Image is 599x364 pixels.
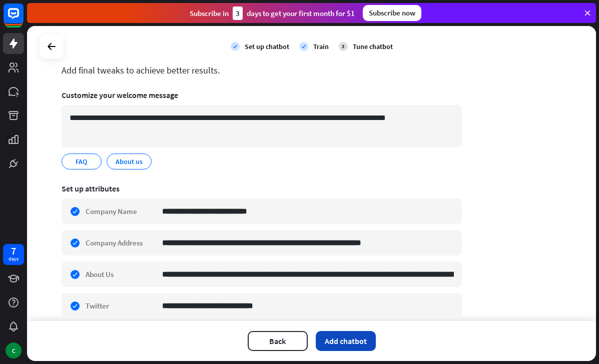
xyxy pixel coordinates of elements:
div: Subscribe now [363,5,421,21]
i: check [231,42,240,51]
div: Add final tweaks to achieve better results. [62,64,462,76]
div: Customize your welcome message [62,90,462,100]
span: FAQ [75,156,88,167]
div: 3 [339,42,348,51]
div: Set up chatbot [245,42,289,51]
div: 3 [233,6,243,20]
span: About us [115,156,144,167]
div: C [6,342,22,358]
a: 7 days [3,244,24,265]
button: Back [248,331,308,351]
i: check [299,42,308,51]
button: Add chatbot [316,331,376,351]
div: 7 [11,246,16,255]
div: Set up attributes [62,183,462,193]
button: Open LiveChat chat widget [8,4,38,34]
div: days [9,255,19,262]
div: Tune chatbot [353,42,393,51]
div: Train [313,42,329,51]
div: Subscribe in days to get your first month for $1 [190,6,355,20]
